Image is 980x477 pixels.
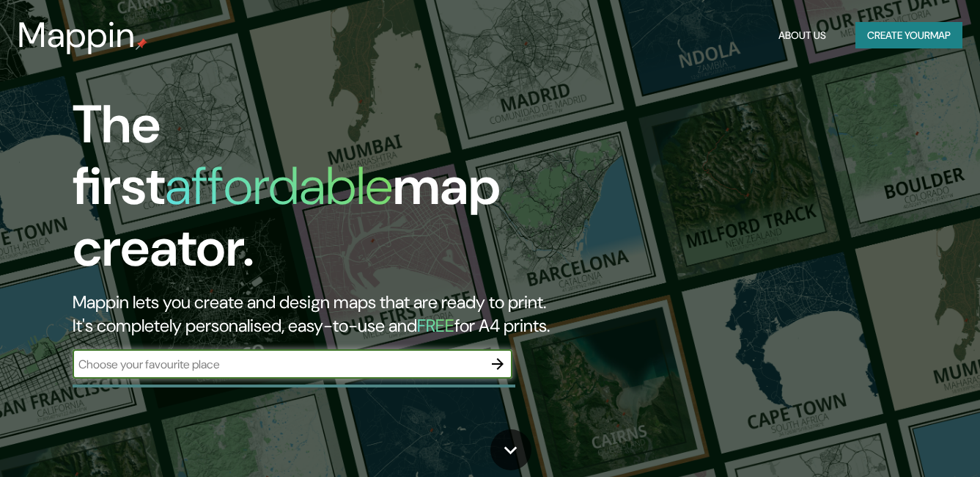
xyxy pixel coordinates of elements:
h5: FREE [417,314,454,337]
h1: affordable [165,152,393,220]
h3: Mappin [18,15,136,56]
h1: The first map creator. [73,94,563,291]
button: Create yourmap [855,22,962,49]
h2: Mappin lets you create and design maps that are ready to print. It's completely personalised, eas... [73,291,563,338]
button: About Us [773,22,832,49]
input: Choose your favourite place [73,356,483,373]
img: mappin-pin [136,38,147,50]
